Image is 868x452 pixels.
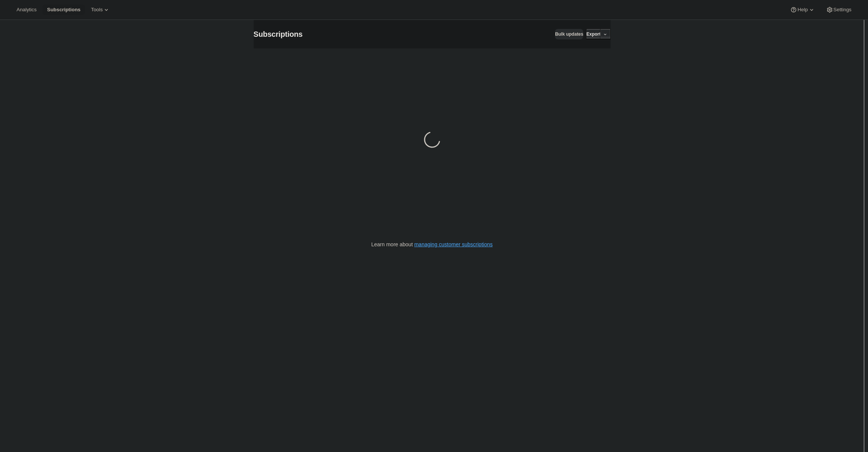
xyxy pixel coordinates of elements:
[555,31,583,37] span: Bulk updates
[797,7,808,13] span: Help
[91,7,103,13] span: Tools
[47,7,80,13] span: Subscriptions
[86,5,115,15] button: Tools
[555,29,583,39] button: Bulk updates
[821,5,856,15] button: Settings
[371,241,493,248] p: Learn more about
[586,31,600,37] span: Export
[586,29,600,39] button: Export
[414,241,493,247] a: managing customer subscriptions
[12,5,41,15] button: Analytics
[785,5,820,15] button: Help
[17,7,36,13] span: Analytics
[42,5,85,15] button: Subscriptions
[254,30,303,38] span: Subscriptions
[833,7,851,13] span: Settings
